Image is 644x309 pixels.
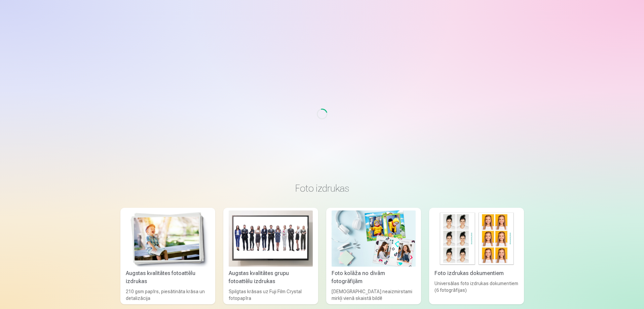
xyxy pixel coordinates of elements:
a: Foto kolāža no divām fotogrāfijāmFoto kolāža no divām fotogrāfijām[DEMOGRAPHIC_DATA] neaizmirstam... [326,208,421,304]
img: Foto kolāža no divām fotogrāfijām [332,210,416,267]
div: Foto izdrukas dokumentiem [432,269,521,277]
div: Augstas kvalitātes grupu fotoattēlu izdrukas [226,269,315,285]
a: Augstas kvalitātes grupu fotoattēlu izdrukasAugstas kvalitātes grupu fotoattēlu izdrukasSpilgtas ... [223,208,318,304]
h3: Foto izdrukas [126,182,519,194]
a: Augstas kvalitātes fotoattēlu izdrukasAugstas kvalitātes fotoattēlu izdrukas210 gsm papīrs, piesā... [120,208,215,304]
div: 210 gsm papīrs, piesātināta krāsa un detalizācija [123,288,213,302]
div: Foto kolāža no divām fotogrāfijām [329,269,418,285]
div: [DEMOGRAPHIC_DATA] neaizmirstami mirkļi vienā skaistā bildē [329,288,418,302]
div: Augstas kvalitātes fotoattēlu izdrukas [123,269,213,285]
img: Augstas kvalitātes grupu fotoattēlu izdrukas [229,210,313,267]
img: Foto izdrukas dokumentiem [434,210,519,267]
div: Spilgtas krāsas uz Fuji Film Crystal fotopapīra [226,288,315,302]
div: Universālas foto izdrukas dokumentiem (6 fotogrāfijas) [432,280,521,302]
a: Foto izdrukas dokumentiemFoto izdrukas dokumentiemUniversālas foto izdrukas dokumentiem (6 fotogr... [429,208,524,304]
img: Augstas kvalitātes fotoattēlu izdrukas [126,210,210,267]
